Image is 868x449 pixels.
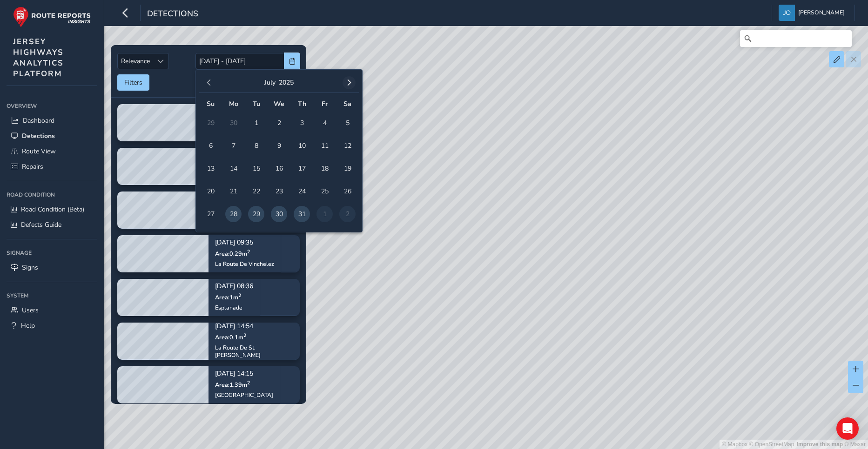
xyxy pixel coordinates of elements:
span: 15 [248,160,264,177]
div: Esplanade [215,304,253,311]
span: Detections [22,132,55,140]
span: 22 [248,183,264,199]
div: La Route De St. [PERSON_NAME] [215,343,293,358]
span: Signs [22,263,38,272]
p: [DATE] 09:35 [215,239,274,246]
span: 13 [202,160,219,177]
button: [PERSON_NAME] [779,5,848,21]
a: Dashboard [7,113,97,128]
input: Search [740,30,852,47]
span: 16 [271,160,287,177]
span: Sa [343,99,351,108]
span: 14 [225,160,242,177]
sup: 2 [247,248,250,255]
span: 5 [339,115,356,131]
div: Open Intercom Messenger [836,417,859,440]
span: 17 [294,160,310,177]
span: 27 [202,206,219,222]
span: 4 [316,115,333,131]
p: [DATE] 08:36 [215,283,253,290]
p: [DATE] 14:15 [215,370,273,377]
a: Detections [7,128,97,144]
a: Defects Guide [7,217,97,232]
div: Signage [7,246,97,260]
span: Users [22,306,39,315]
span: Repairs [22,162,43,171]
span: Area: 1 m [215,293,241,301]
a: Signs [7,260,97,275]
span: Area: 0.29 m [215,249,250,257]
span: Th [298,99,306,108]
sup: 2 [238,291,241,298]
div: La Route De Vinchelez [215,260,274,267]
span: 8 [248,138,264,154]
span: We [274,99,284,108]
span: Tu [253,99,260,108]
span: 7 [225,138,242,154]
span: 29 [248,206,264,222]
img: diamond-layout [779,5,795,21]
span: 20 [202,183,219,199]
button: 2025 [279,78,294,87]
a: Road Condition (Beta) [7,202,97,217]
span: Defects Guide [21,220,61,229]
span: 11 [316,138,333,154]
span: 2 [271,115,287,131]
span: 23 [271,183,287,199]
span: JERSEY HIGHWAYS ANALYTICS PLATFORM [13,36,64,79]
div: Sort by Date [153,53,168,69]
button: July [264,78,276,87]
span: Route View [22,147,56,156]
sup: 2 [243,331,246,338]
a: Repairs [7,159,97,174]
div: [GEOGRAPHIC_DATA] [215,391,273,398]
span: 30 [271,206,287,222]
div: Overview [7,99,97,113]
span: [PERSON_NAME] [798,5,845,21]
div: System [7,289,97,303]
span: 21 [225,183,242,199]
sup: 2 [247,379,250,386]
div: Road Condition [7,188,97,202]
span: Detections [147,8,198,21]
span: 18 [316,160,333,177]
span: 6 [202,138,219,154]
span: 10 [294,138,310,154]
a: Help [7,318,97,333]
span: Area: 0.1 m [215,333,246,341]
a: Route View [7,144,97,159]
span: Road Condition (Beta) [21,205,84,214]
span: Mo [229,99,238,108]
span: 3 [294,115,310,131]
span: 1 [248,115,264,131]
span: 9 [271,138,287,154]
button: Filters [117,74,149,91]
span: Area: 1.39 m [215,380,250,388]
span: 12 [339,138,356,154]
span: Su [207,99,215,108]
span: 31 [294,206,310,222]
a: Users [7,303,97,318]
span: Fr [322,99,328,108]
span: Help [21,321,35,330]
span: Relevance [118,53,153,69]
p: [DATE] 14:54 [215,323,293,330]
span: 24 [294,183,310,199]
span: Dashboard [23,116,54,125]
span: 25 [316,183,333,199]
span: 28 [225,206,242,222]
span: 19 [339,160,356,177]
span: 26 [339,183,356,199]
img: rr logo [13,7,91,27]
